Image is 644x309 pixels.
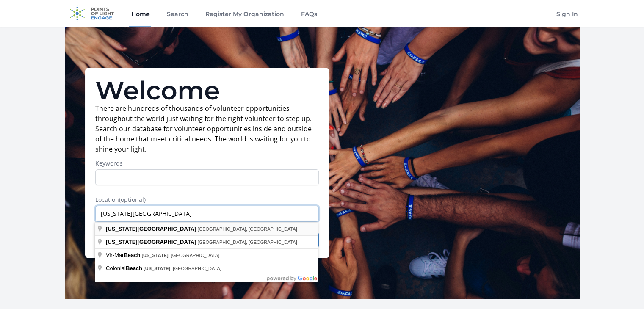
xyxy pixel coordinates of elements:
[95,206,319,222] input: Enter a location
[95,78,319,103] h1: Welcome
[141,253,219,258] span: , [GEOGRAPHIC_DATA]
[95,103,319,154] p: There are hundreds of thousands of volunteer opportunities throughout the world just waiting for ...
[95,196,319,204] label: Location
[144,266,221,271] span: , [GEOGRAPHIC_DATA]
[198,226,297,232] span: [GEOGRAPHIC_DATA], [GEOGRAPHIC_DATA]
[144,266,170,271] span: [US_STATE]
[95,159,319,168] label: Keywords
[106,252,141,258] span: Vir-Mar
[106,226,196,232] span: [US_STATE][GEOGRAPHIC_DATA]
[106,239,196,245] span: [US_STATE][GEOGRAPHIC_DATA]
[198,240,297,245] span: [GEOGRAPHIC_DATA], [GEOGRAPHIC_DATA]
[119,196,146,204] span: (optional)
[141,253,168,258] span: [US_STATE]
[126,265,142,271] span: Beach
[106,265,144,271] span: Colonial
[124,252,140,258] span: Beach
